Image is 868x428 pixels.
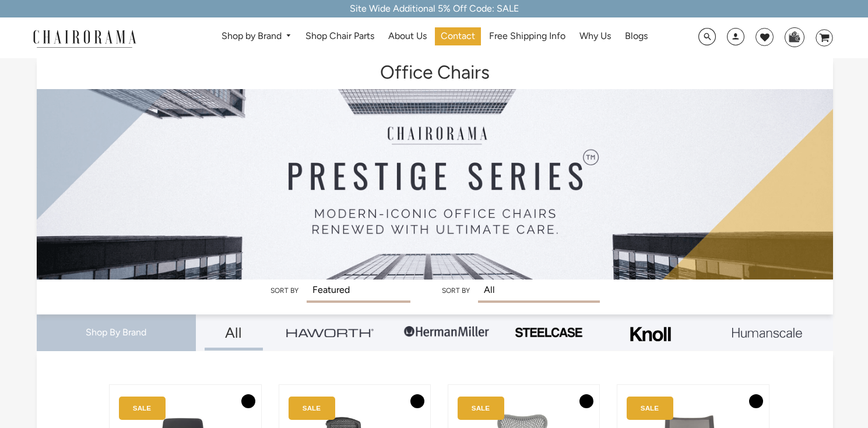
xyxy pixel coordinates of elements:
[305,30,374,43] span: Shop Chair Parts
[302,405,320,412] text: SALE
[619,27,653,45] a: Blogs
[382,27,433,45] a: About Us
[37,58,834,280] img: Office Chairs
[26,28,143,48] img: chairorama
[641,405,659,412] text: SALE
[732,328,802,338] img: Layer_1_1.png
[192,27,677,49] nav: DesktopNavigation
[300,27,380,45] a: Shop Chair Parts
[579,394,593,408] button: Add to Wishlist
[270,286,298,295] label: Sort by
[286,328,374,337] img: Group_4be16a4b-c81a-4a6e-a540-764d0a8faf6e.png
[216,27,298,45] a: Shop by Brand
[403,314,490,349] img: Group-1.png
[435,27,481,45] a: Contact
[483,27,571,45] a: Free Shipping Info
[133,405,151,412] text: SALE
[205,314,263,351] a: All
[579,30,611,43] span: Why Us
[388,30,427,43] span: About Us
[625,30,648,43] span: Blogs
[627,319,674,349] img: Frame_4.png
[48,58,822,83] h1: Office Chairs
[514,326,584,339] img: PHOTO-2024-07-09-00-53-10-removebg-preview.png
[472,405,490,412] text: SALE
[441,30,475,43] span: Contact
[749,394,763,408] button: Add to Wishlist
[241,394,255,408] button: Add to Wishlist
[785,28,803,45] img: WhatsApp_Image_2024-07-12_at_16.23.01.webp
[442,286,470,295] label: Sort by
[574,27,617,45] a: Why Us
[410,394,424,408] button: Add to Wishlist
[37,314,196,351] div: Shop By Brand
[489,30,565,43] span: Free Shipping Info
